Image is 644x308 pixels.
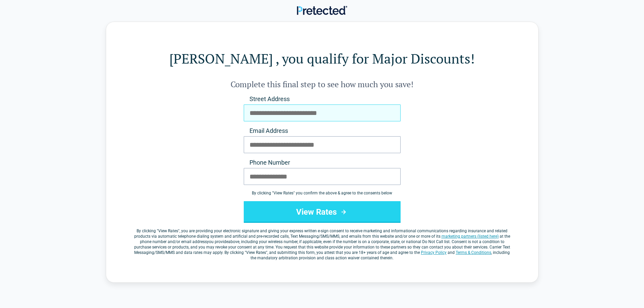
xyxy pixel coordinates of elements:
label: Street Address [244,95,401,103]
h1: [PERSON_NAME] , you qualify for Major Discounts! [133,49,511,68]
a: marketing partners (listed here) [442,234,499,239]
label: Email Address [244,127,401,135]
label: By clicking " ", you are providing your electronic signature and giving your express written e-si... [133,228,511,261]
label: Phone Number [244,159,401,167]
div: By clicking " View Rates " you confirm the above & agree to the consents below [244,190,401,196]
a: Terms & Conditions [456,250,491,255]
h2: Complete this final step to see how much you save! [133,79,511,90]
span: View Rates [158,229,178,233]
button: View Rates [244,201,401,223]
a: Privacy Policy [421,250,447,255]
